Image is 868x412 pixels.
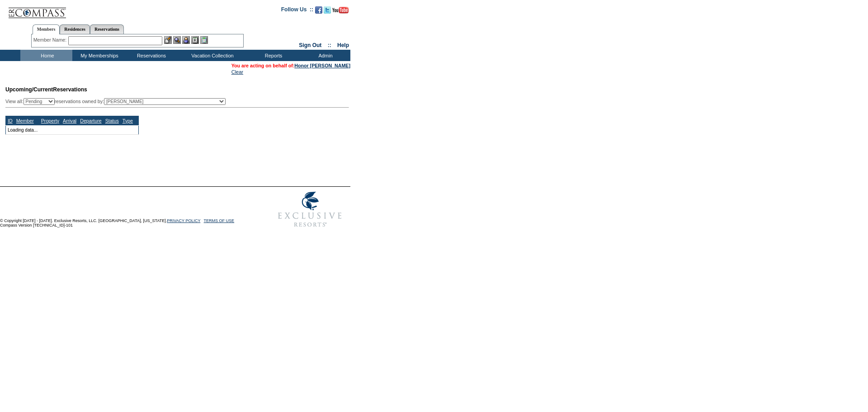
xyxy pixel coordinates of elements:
img: Follow us on Twitter [324,6,331,14]
img: Subscribe to our YouTube Channel [332,7,349,14]
a: Property [41,118,59,123]
img: Exclusive Resorts [269,187,350,232]
a: ID [8,118,13,123]
a: Departure [80,118,101,123]
a: Member [16,118,34,123]
a: Members [33,24,60,34]
a: Clear [231,69,243,75]
a: Honor [PERSON_NAME] [294,63,350,68]
td: Reservations [124,50,176,61]
img: b_edit.gif [164,36,172,44]
span: :: [328,42,331,48]
img: Become our fan on Facebook [315,6,322,14]
a: Status [105,118,119,123]
td: Reports [246,50,298,61]
span: Upcoming/Current [5,86,53,93]
td: Vacation Collection [176,50,246,61]
a: Type [123,118,133,123]
img: Reservations [191,36,199,44]
a: Become our fan on Facebook [315,9,322,14]
td: Follow Us :: [281,5,313,16]
td: Admin [298,50,350,61]
td: My Memberships [72,50,124,61]
a: Arrival [63,118,76,123]
td: Home [20,50,72,61]
a: Sign Out [299,42,321,48]
a: Subscribe to our YouTube Channel [332,9,349,14]
a: Reservations [90,24,124,34]
div: View all: reservations owned by: [5,98,230,105]
img: View [173,36,181,44]
div: Member Name: [33,36,68,44]
a: Help [337,42,349,48]
td: Loading data... [6,125,139,134]
a: TERMS OF USE [204,218,235,223]
span: You are acting on behalf of: [231,63,350,68]
img: b_calculator.gif [200,36,208,44]
a: Residences [60,24,90,34]
a: Follow us on Twitter [324,9,331,14]
span: Reservations [5,86,87,93]
a: PRIVACY POLICY [167,218,200,223]
img: Impersonate [182,36,190,44]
